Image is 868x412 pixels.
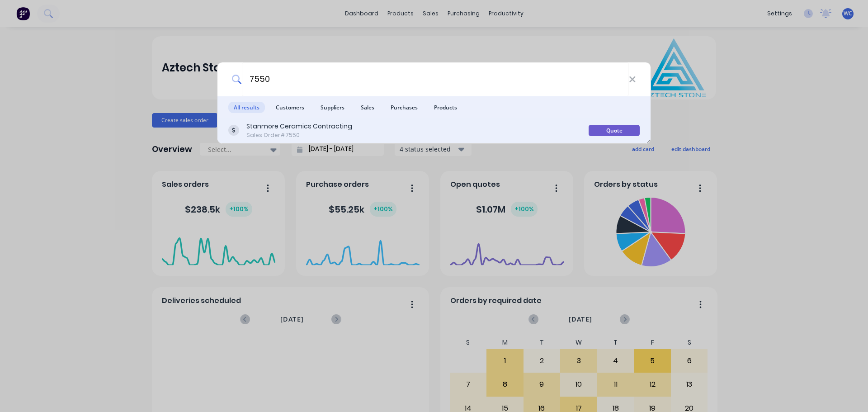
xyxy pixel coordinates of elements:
div: Sales Order #7550 [246,131,352,139]
span: Purchases [385,102,423,113]
span: Products [429,102,462,113]
span: All results [228,102,265,113]
div: Quote [589,125,640,136]
span: Customers [270,102,310,113]
span: Suppliers [315,102,350,113]
input: Start typing a customer or supplier name to create a new order... [242,62,629,96]
div: Stanmore Ceramics Contracting [246,122,352,131]
span: Sales [355,102,380,113]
